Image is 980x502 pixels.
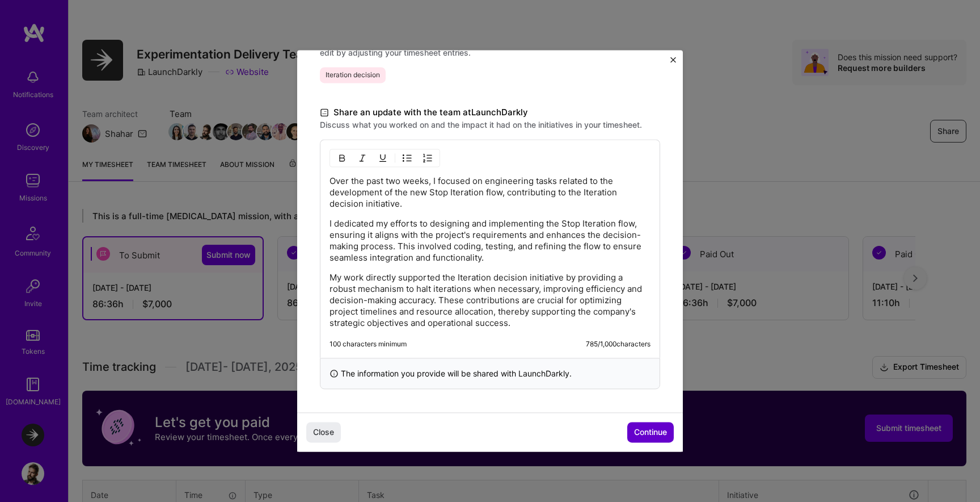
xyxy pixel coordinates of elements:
[358,153,367,162] img: Italic
[320,358,660,389] div: The information you provide will be shared with LaunchDarkly .
[306,422,341,443] button: Close
[320,106,660,119] label: Share an update with the team at LaunchDarkly
[313,427,334,438] span: Close
[320,119,660,130] label: Discuss what you worked on and the impact it had on the initiatives in your timesheet.
[320,106,329,119] i: icon DocumentBlack
[586,340,650,349] div: 785 / 1,000 characters
[378,153,387,162] img: Underline
[395,151,395,165] img: Divider
[330,218,650,263] p: I dedicated my efforts to designing and implementing the Stop Iteration flow, ensuring it aligns ...
[330,175,650,210] p: Over the past two weeks, I focused on engineering tasks related to the development of the new Sto...
[330,272,650,329] p: My work directly supported the Iteration decision initiative by providing a robust mechanism to h...
[627,422,674,443] button: Continue
[337,153,347,162] img: Bold
[330,367,339,379] i: icon InfoBlack
[634,427,667,438] span: Continue
[403,153,412,162] img: UL
[423,153,432,162] img: OL
[320,67,386,83] span: Iteration decision
[670,57,676,69] button: Close
[330,340,407,349] div: 100 characters minimum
